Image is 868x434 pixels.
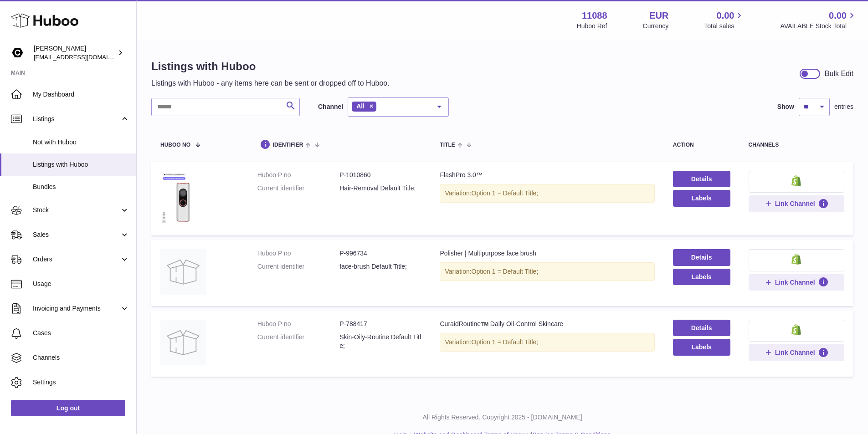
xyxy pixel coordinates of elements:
[34,44,116,61] div: [PERSON_NAME]
[257,262,339,271] dt: Current identifier
[257,320,339,328] dt: Huboo P no
[673,142,730,148] div: action
[33,230,120,239] span: Sales
[11,400,125,416] a: Log out
[717,10,734,22] span: 0.00
[33,353,129,362] span: Channels
[160,142,190,148] span: Huboo no
[440,262,654,281] div: Variation:
[673,339,730,355] button: Labels
[440,142,455,148] span: title
[749,195,844,212] button: Link Channel
[151,59,390,74] h1: Listings with Huboo
[704,22,745,31] span: Total sales
[775,199,815,208] span: Link Channel
[577,22,607,31] div: Huboo Ref
[33,160,129,169] span: Listings with Huboo
[582,10,607,22] strong: 11088
[440,249,654,258] div: Polisher | Multipurpose face brush
[33,90,129,99] span: My Dashboard
[749,274,844,291] button: Link Channel
[160,320,206,365] img: CuraidRoutine™️ Daily Oil-Control Skincare
[257,184,339,193] dt: Current identifier
[829,10,847,22] span: 0.00
[160,171,206,224] img: FlashPro 3.0™
[749,344,844,361] button: Link Channel
[777,102,794,111] label: Show
[33,378,129,387] span: Settings
[356,102,365,110] span: All
[339,249,421,258] dd: P-996734
[673,320,730,336] a: Details
[791,324,801,335] img: shopify-small.png
[775,278,815,286] span: Link Channel
[257,249,339,258] dt: Huboo P no
[704,10,745,31] a: 0.00 Total sales
[791,254,801,265] img: shopify-small.png
[472,268,539,275] span: Option 1 = Default Title;
[825,69,853,79] div: Bulk Edit
[34,53,134,61] span: [EMAIL_ADDRESS][DOMAIN_NAME]
[33,280,129,288] span: Usage
[339,184,421,193] dd: Hair-Removal Default Title;
[33,138,129,147] span: Not with Huboo
[33,115,120,123] span: Listings
[339,171,421,179] dd: P-1010860
[33,183,129,191] span: Bundles
[160,249,206,295] img: Polisher | Multipurpose face brush
[440,333,654,352] div: Variation:
[33,206,120,214] span: Stock
[273,142,303,148] span: identifier
[673,190,730,206] button: Labels
[791,175,801,186] img: shopify-small.png
[144,413,861,422] p: All Rights Reserved. Copyright 2025 - [DOMAIN_NAME]
[33,304,120,313] span: Invoicing and Payments
[33,329,129,337] span: Cases
[780,22,857,31] span: AVAILABLE Stock Total
[649,10,668,22] strong: EUR
[339,333,421,350] dd: Skin-Oily-Routine Default Title;
[318,102,343,111] label: Channel
[780,10,857,31] a: 0.00 AVAILABLE Stock Total
[673,171,730,187] a: Details
[339,262,421,271] dd: face-brush Default Title;
[472,189,539,197] span: Option 1 = Default Title;
[673,269,730,285] button: Labels
[472,338,539,346] span: Option 1 = Default Title;
[257,171,339,179] dt: Huboo P no
[11,46,25,60] img: internalAdmin-11088@internal.huboo.com
[643,22,669,31] div: Currency
[775,348,815,357] span: Link Channel
[257,333,339,350] dt: Current identifier
[33,255,120,264] span: Orders
[151,78,390,88] p: Listings with Huboo - any items here can be sent or dropped off to Huboo.
[440,320,654,328] div: CuraidRoutine™️ Daily Oil-Control Skincare
[749,142,844,148] div: channels
[834,102,853,111] span: entries
[673,249,730,266] a: Details
[440,184,654,203] div: Variation:
[339,320,421,328] dd: P-788417
[440,171,654,179] div: FlashPro 3.0™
